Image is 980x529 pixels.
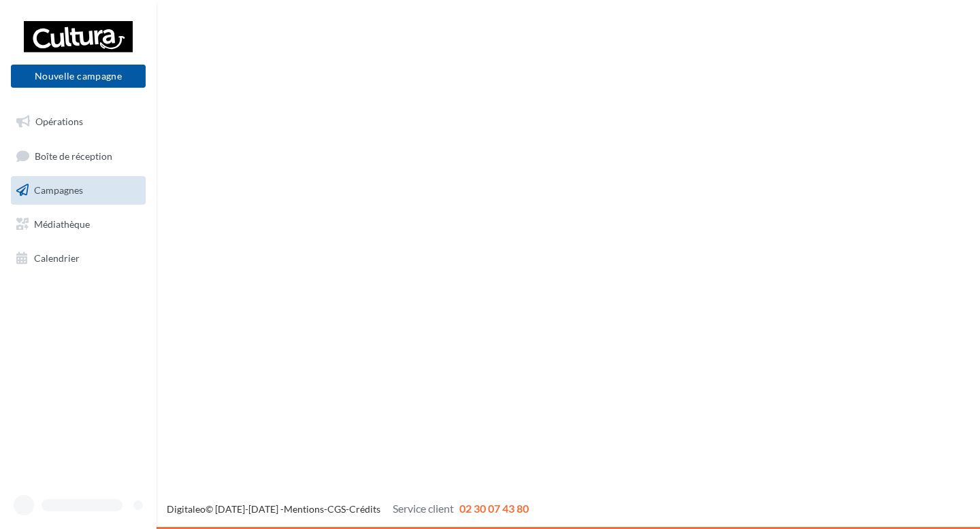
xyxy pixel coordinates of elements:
[11,65,146,88] button: Nouvelle campagne
[34,252,80,263] span: Calendrier
[393,502,454,515] span: Service client
[167,503,529,515] span: © [DATE]-[DATE] - - -
[349,503,380,515] a: Crédits
[8,107,148,136] a: Opérations
[459,502,529,515] span: 02 30 07 43 80
[327,503,346,515] a: CGS
[34,218,90,230] span: Médiathèque
[8,141,148,171] a: Boîte de réception
[8,176,148,205] a: Campagnes
[284,503,324,515] a: Mentions
[8,210,148,239] a: Médiathèque
[167,503,206,515] a: Digitaleo
[35,116,83,127] span: Opérations
[34,184,83,196] span: Campagnes
[35,150,112,161] span: Boîte de réception
[8,244,148,273] a: Calendrier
